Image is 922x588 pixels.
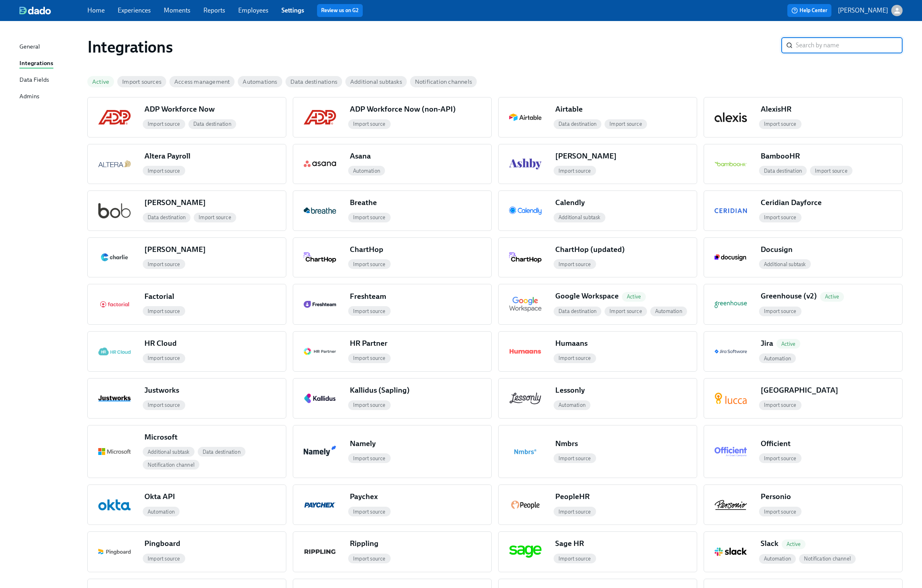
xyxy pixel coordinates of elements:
img: Personio [715,500,747,510]
input: Search by name [796,37,903,53]
div: ChartHop (updated) [555,244,631,255]
img: Humaans [509,347,541,356]
div: Breathe [350,197,383,208]
div: Pingboard [144,538,187,549]
div: HR Cloud [144,338,183,349]
button: OfficientOfficientImport source [704,425,903,478]
button: BambooHRBambooHRData destinationImport source [704,144,903,184]
button: Review us on G2 [317,4,363,17]
div: PeopleHR [555,491,596,502]
img: PeopleHR [509,501,541,509]
div: [PERSON_NAME] [555,151,623,161]
span: Import source [554,355,596,361]
button: NamelyNamelyImport source [293,425,492,478]
span: Automation [650,308,687,314]
span: Import source [554,556,596,562]
div: [PERSON_NAME] [144,197,212,208]
button: SlackSlackActiveAutomationNotification channel [704,531,903,572]
div: Lessonly [555,385,591,396]
button: PersonioPersonioImport source [704,484,903,525]
div: [PERSON_NAME] [144,244,212,255]
img: Asana [304,161,336,167]
span: Import source [554,261,596,267]
span: Additional subtask [759,261,811,267]
span: Automation [554,402,590,408]
button: RipplingRipplingImport source [293,531,492,572]
span: Import source [759,402,801,408]
img: Pingboard [98,549,131,555]
button: AsanaAsanaAutomation [293,144,492,184]
span: Import source [348,455,391,461]
div: Altera Payroll [144,151,197,161]
img: Freshteam [304,301,336,308]
img: Docusign [715,254,747,261]
span: Automations [238,79,282,85]
span: Data destination [198,449,245,455]
div: BambooHR [761,151,806,161]
button: BreatheBreatheImport source [293,190,492,231]
span: Import source [348,509,391,515]
span: Import source [143,121,185,127]
span: Automation [759,355,796,362]
img: Ashby [509,159,541,169]
div: ADP Workforce Now (non-API) [350,104,462,114]
span: Import source [143,168,185,174]
div: Greenhouse (v2) [761,291,847,301]
div: Data Fields [19,75,49,85]
div: Google Workspace [555,291,649,301]
span: Import source [348,121,391,127]
span: Import source [348,261,391,267]
img: Justworks [98,396,131,402]
span: Import source [554,509,596,515]
button: AirtableAirtableData destinationImport source [498,97,697,137]
span: Import source [605,121,647,127]
button: MicrosoftMicrosoftAdditional subtaskData destinationNotification channel [87,425,286,478]
button: JustworksJustworksImport source [87,378,286,419]
div: Sage HR [555,538,590,549]
span: Import source [143,355,185,361]
div: Integrations [19,59,53,69]
div: Officient [761,438,797,449]
div: Calendly [555,197,591,208]
img: ChartHop [304,252,336,263]
button: NmbrsNmbrsImport source [498,425,697,478]
img: Factorial [98,301,131,308]
a: Home [87,6,105,14]
div: Kallidus (Sapling) [350,385,416,396]
button: HR CloudHR CloudImport source [87,331,286,372]
button: ChartHopChartHopImport source [293,237,492,278]
span: Notification channel [799,556,856,562]
span: Import source [759,308,801,314]
img: Jira [715,349,747,353]
span: Data destination [143,214,190,220]
div: Jira [761,338,804,349]
img: Airtable [509,114,541,121]
button: ADP Workforce Now (non-API)ADP Workforce Now (non-API)Import source [293,97,492,137]
span: Automation [348,168,385,174]
img: Slack [715,548,747,556]
div: Freshteam [350,291,393,302]
div: Justworks [144,385,186,396]
button: HumaansHumaansImport source [498,331,697,372]
span: Additional subtask [554,214,605,220]
div: ADP Workforce Now [144,104,221,114]
div: Namely [350,438,382,449]
img: Google Workspace [509,296,541,313]
span: Automation [759,556,796,562]
img: Altera Payroll [98,160,131,168]
p: [PERSON_NAME] [838,6,888,15]
span: Active [776,341,800,347]
h1: Integrations [87,37,781,57]
div: General [19,42,40,52]
img: Sage HR [509,546,541,558]
button: Sage HRSage HRImport source [498,531,697,572]
button: Altera PayrollAltera PayrollImport source [87,144,286,184]
span: Help Center [791,6,827,15]
span: Import source [605,308,647,314]
img: Okta API [98,499,131,510]
div: Rippling [350,538,385,549]
button: FactorialFactorialImport source [87,284,286,324]
span: Import source [348,402,391,408]
a: General [19,42,81,52]
span: Active [622,294,646,300]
